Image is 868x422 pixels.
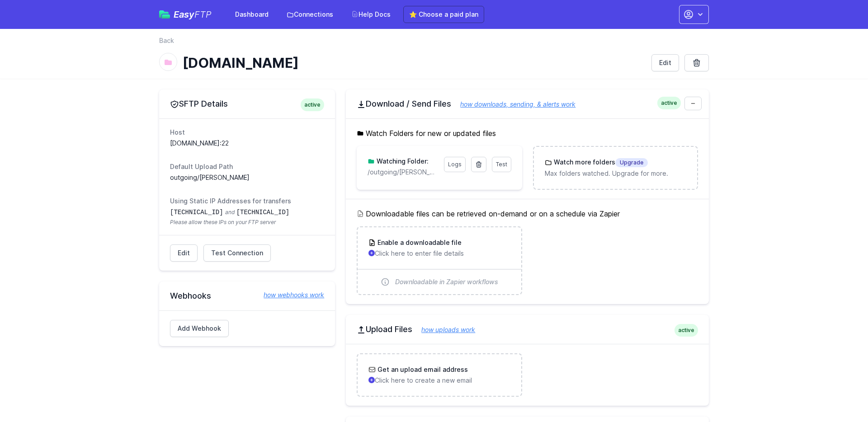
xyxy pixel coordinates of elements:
[230,6,274,23] a: Dashboard
[451,100,576,108] a: how downloads, sending, & alerts work
[159,10,212,19] a: EasyFTP
[403,6,484,23] a: ⭐ Choose a paid plan
[174,10,212,19] span: Easy
[281,6,339,23] a: Connections
[159,36,709,51] nav: Breadcrumb
[170,173,324,182] dd: outgoing/[PERSON_NAME]
[534,147,697,189] a: Watch more foldersUpgrade Max folders watched. Upgrade for more.
[395,277,498,286] span: Downloadable in Zapier workflows
[552,158,648,167] h3: Watch more folders
[255,291,324,300] a: how webhooks work
[170,98,324,109] h2: SFTP Details
[376,365,468,374] h3: Get an upload email address
[376,238,462,247] h3: Enable a downloadable file
[159,36,174,45] a: Back
[412,326,475,333] a: how uploads work
[357,208,698,219] h5: Downloadable files can be retrieved on-demand or on a schedule via Zapier
[358,227,521,294] a: Enable a downloadable file Click here to enter file details Downloadable in Zapier workflows
[170,197,324,206] dt: Using Static IP Addresses for transfers
[170,139,324,148] dd: [DOMAIN_NAME]:22
[357,98,698,109] h2: Download / Send Files
[444,157,466,172] a: Logs
[675,324,698,337] span: active
[301,98,324,111] span: active
[492,157,511,172] a: Test
[170,128,324,137] dt: Host
[368,168,438,177] p: outgoing/pintler/admits
[225,209,235,216] span: and
[203,244,271,262] a: Test Connection
[496,161,507,168] span: Test
[170,244,198,262] a: Edit
[358,354,521,396] a: Get an upload email address Click here to create a new email
[346,6,396,23] a: Help Docs
[651,54,679,71] a: Edit
[545,169,686,178] p: Max folders watched. Upgrade for more.
[211,249,263,258] span: Test Connection
[357,128,698,139] h5: Watch Folders for new or updated files
[615,158,648,167] span: Upgrade
[170,219,324,226] span: Please allow these IPs on your FTP server
[159,10,170,19] img: easyftp_logo.png
[375,157,429,166] h3: Watching Folder:
[183,55,644,71] h1: [DOMAIN_NAME]
[368,376,510,385] p: Click here to create a new email
[170,320,229,337] a: Add Webhook
[194,9,212,20] span: FTP
[170,162,324,171] dt: Default Upload Path
[657,97,681,109] span: active
[368,249,510,258] p: Click here to enter file details
[236,209,290,216] code: [TECHNICAL_ID]
[170,209,223,216] code: [TECHNICAL_ID]
[170,291,324,301] h2: Webhooks
[357,324,698,335] h2: Upload Files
